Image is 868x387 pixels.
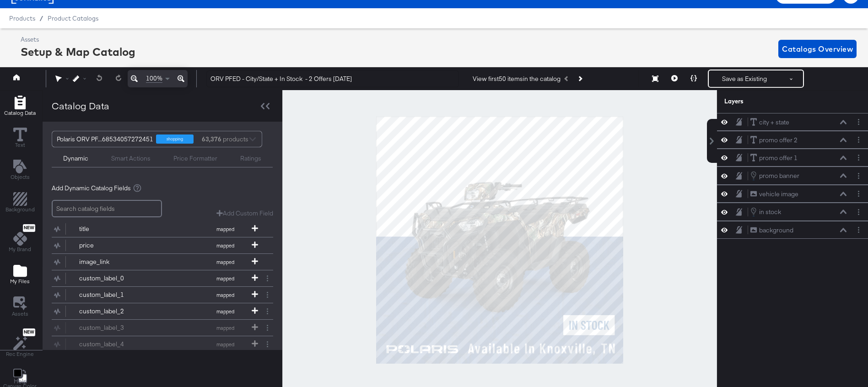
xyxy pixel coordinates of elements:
span: 100% [146,74,162,83]
div: titlemapped [52,221,273,237]
div: Smart Actions [111,154,151,163]
div: Polaris ORV PF...68534057272451 [57,131,153,147]
div: Catalog Data [52,99,109,113]
button: Save as Existing [709,70,780,87]
div: Price Formatter [173,154,217,163]
button: promo offer 2 [750,135,798,145]
a: Help [14,377,27,386]
button: NewRec Engine [0,326,39,360]
div: custom_label_2mapped [52,303,273,319]
span: mapped [200,259,250,265]
button: in stock [750,207,782,217]
div: custom_label_3mapped [52,320,273,336]
div: title [79,225,146,233]
span: Assets [12,310,28,317]
div: shopping [156,134,194,144]
span: New [23,329,35,335]
div: city + state [759,118,789,127]
strong: 63,376 [200,131,223,147]
button: custom_label_1mapped [52,287,262,303]
span: Background [5,206,35,213]
button: Next Product [573,70,586,87]
button: Add Files [5,262,35,288]
span: mapped [200,226,250,232]
span: My Files [10,278,30,285]
span: mapped [200,308,250,315]
button: custom_label_0mapped [52,270,262,286]
button: Layer Options [854,207,863,217]
div: in stock [759,208,781,216]
div: image_link [79,258,146,266]
div: pricemapped [52,237,273,253]
div: custom_label_0mapped [52,270,273,286]
button: city + state [750,118,790,127]
div: View first 50 items in the catalog [473,75,561,83]
span: Text [15,141,25,149]
div: Assets [21,35,135,44]
button: Layer Options [854,117,863,127]
a: Product Catalogs [48,15,98,22]
button: titlemapped [52,221,262,237]
span: Objects [11,173,30,181]
button: Assets [6,294,34,320]
div: custom_label_4mapped [52,336,273,352]
span: mapped [200,242,250,249]
div: Setup & Map Catalog [21,44,135,59]
button: Catalogs Overview [778,40,857,58]
button: Add Custom Field [216,209,273,218]
button: vehicle image [750,189,799,199]
span: New [23,225,35,231]
button: image_linkmapped [52,254,262,270]
button: Layer Options [854,171,863,181]
button: promo banner [750,171,800,181]
span: / [35,15,48,22]
div: vehicle image [759,190,798,199]
div: custom_label_2 [79,307,146,316]
span: My Brand [9,246,31,253]
div: image_linkmapped [52,254,273,270]
div: custom_label_1 [79,290,146,299]
span: Rec Engine [6,350,34,358]
div: custom_label_0 [79,274,146,283]
button: Text [8,126,32,152]
div: products [200,131,228,147]
div: promo offer 2 [759,136,798,145]
div: Dynamic [63,154,88,163]
button: pricemapped [52,237,262,253]
span: mapped [200,275,250,282]
button: background [750,226,794,235]
div: Ratings [240,154,261,163]
button: custom_label_2mapped [52,303,262,319]
span: Add Dynamic Catalog Fields [52,184,131,193]
div: price [79,241,146,250]
div: promo banner [759,172,799,180]
div: custom_label_1mapped [52,287,273,303]
button: Add Text [5,158,35,184]
button: Layer Options [854,153,863,162]
div: Layers [724,97,818,106]
button: NewMy Brand [3,222,37,256]
span: Catalog Data [4,109,36,117]
span: mapped [200,292,250,298]
button: promo offer 1 [750,153,798,163]
div: promo offer 1 [759,154,798,162]
span: Products [9,15,35,22]
button: Layer Options [854,189,863,199]
div: background [759,226,793,235]
button: Layer Options [854,225,863,235]
button: Layer Options [854,135,863,145]
input: Search catalog fields [52,200,162,218]
span: Catalogs Overview [782,43,853,55]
